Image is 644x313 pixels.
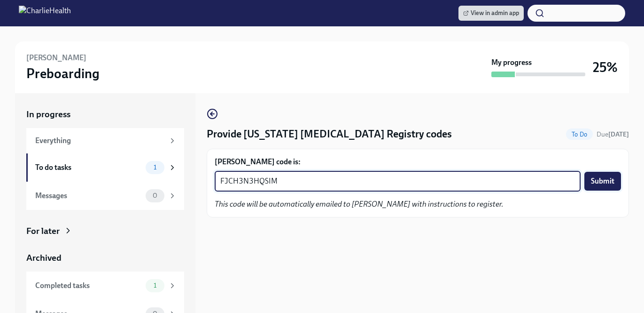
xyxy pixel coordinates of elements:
label: [PERSON_NAME] code is: [215,157,621,167]
a: Messages0 [26,182,184,210]
span: August 21st, 2025 08:00 [597,130,629,139]
h4: Provide [US_STATE] [MEDICAL_DATA] Registry codes [207,127,452,141]
strong: My progress [491,57,532,68]
button: Submit [584,172,621,191]
div: Completed tasks [35,281,142,291]
span: To Do [566,131,593,138]
em: This code will be automatically emailed to [PERSON_NAME] with instructions to register. [215,200,504,209]
div: Everything [35,136,164,146]
a: View in admin app [458,6,524,21]
a: For later [26,225,184,237]
a: In progress [26,108,184,120]
img: CharlieHealth [19,6,71,21]
div: For later [26,225,60,237]
a: Everything [26,128,184,153]
textarea: FJCH3N3HQSIM [220,176,575,187]
span: 1 [148,164,162,171]
a: Completed tasks1 [26,272,184,300]
span: Due [597,130,629,138]
strong: [DATE] [608,130,629,138]
span: 0 [147,192,163,199]
h3: Preboarding [26,65,100,82]
a: Archived [26,252,184,264]
span: View in admin app [463,8,519,18]
a: To do tasks1 [26,153,184,182]
span: 1 [148,282,162,289]
div: To do tasks [35,162,142,173]
span: Submit [591,177,614,186]
h6: [PERSON_NAME] [26,53,86,63]
h3: 25% [593,59,618,76]
div: Messages [35,191,142,201]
